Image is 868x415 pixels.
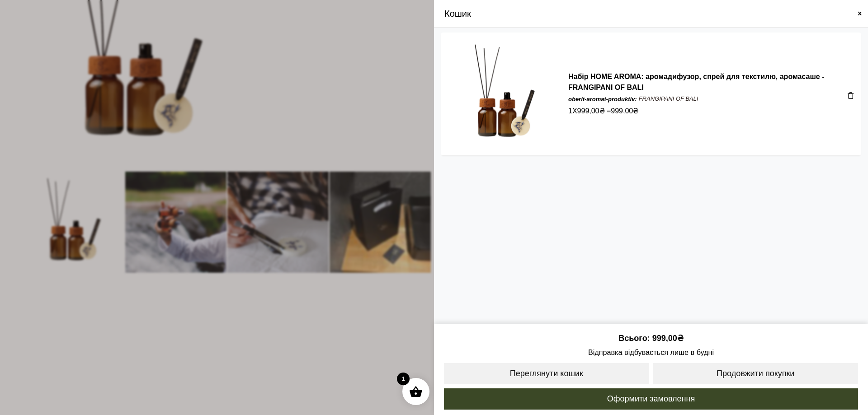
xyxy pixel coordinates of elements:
[568,106,843,117] div: X
[443,362,650,385] a: Переглянути кошик
[652,362,859,385] a: Продовжити покупки
[639,95,698,103] p: FRANGIPANI OF BALI
[577,107,605,115] bdi: 999,00
[633,106,638,117] span: ₴
[599,106,605,117] span: ₴
[607,106,638,117] span: =
[652,334,684,343] bdi: 999,00
[568,73,824,91] a: Набір HOME AROMA: аромадифузор, спрей для текстилю, аромасаше - FRANGIPANI OF BALI
[443,347,859,358] span: Відправка відбувається лише в будні
[611,107,638,115] bdi: 999,00
[444,7,471,20] span: Кошик
[397,373,410,385] span: 1
[677,334,684,343] span: ₴
[568,106,572,117] span: 1
[618,334,652,343] span: Всього
[568,95,637,104] dt: oberit-aromat-produktiv:
[443,387,859,410] a: Оформити замовлення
